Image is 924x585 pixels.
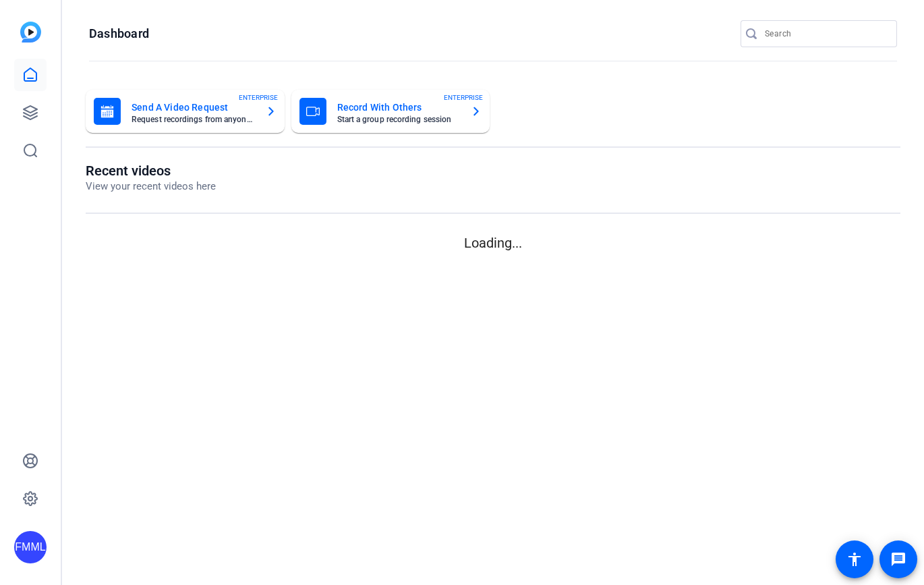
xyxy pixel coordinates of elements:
mat-card-title: Send A Video Request [132,99,255,115]
span: ENTERPRISE [239,92,278,103]
mat-card-subtitle: Request recordings from anyone, anywhere [132,115,255,123]
p: Loading... [86,233,900,253]
input: Search [765,26,886,42]
mat-icon: accessibility [846,551,863,567]
span: ENTERPRISE [444,92,483,103]
mat-icon: message [890,551,906,567]
div: FMML [14,531,47,563]
img: blue-gradient.svg [20,22,41,43]
button: Record With OthersStart a group recording sessionENTERPRISE [291,90,490,133]
p: View your recent videos here [86,179,216,194]
button: Send A Video RequestRequest recordings from anyone, anywhereENTERPRISE [86,90,285,133]
h1: Dashboard [89,26,149,42]
mat-card-title: Record With Others [337,99,461,115]
mat-card-subtitle: Start a group recording session [337,115,461,123]
h1: Recent videos [86,163,216,179]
